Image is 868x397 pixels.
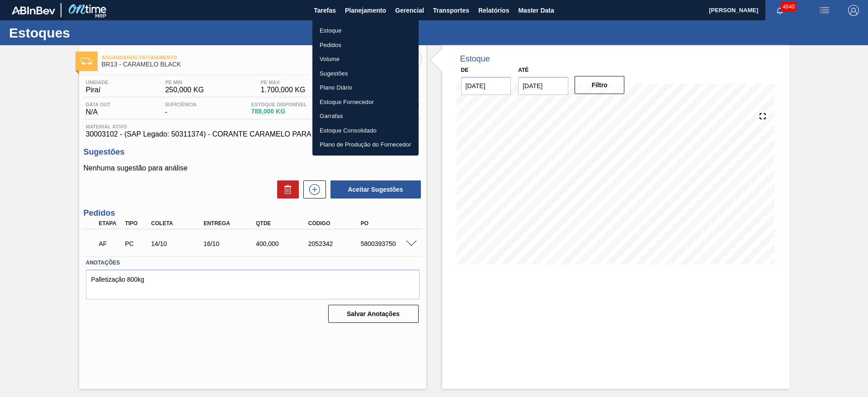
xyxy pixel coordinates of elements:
a: Pedidos [312,38,419,52]
a: Estoque [312,24,419,38]
a: Garrafas [312,109,419,123]
a: Estoque Fornecedor [312,95,419,109]
a: Estoque Consolidado [312,123,419,138]
a: Volume [312,52,419,66]
a: Sugestões [312,66,419,81]
a: Plano de Produção do Fornecedor [312,137,419,152]
a: Plano Diário [312,80,419,95]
